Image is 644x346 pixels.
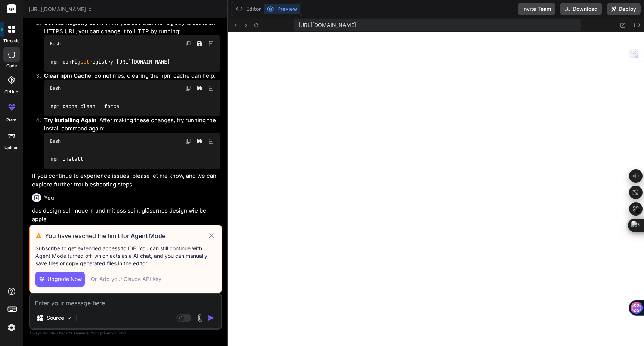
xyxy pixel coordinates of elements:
button: Save file [194,38,205,49]
span: Bash [50,41,61,47]
img: copy [185,41,191,47]
span: Upgrade Now [47,275,82,283]
p: : After making these changes, try running the install command again: [44,116,220,133]
h3: You have reached the limit for Agent Mode [45,231,207,240]
div: Or, Add your Claude API Key [91,275,161,283]
button: Invite Team [518,3,555,15]
strong: Clear npm Cache [44,72,91,79]
img: Pick Models [66,315,72,321]
p: das design soll modern und mit css sein, gläsernes design wie bei apple [32,207,220,223]
p: : If you see that the registry is set to an HTTPS URL, you can change it to HTTP by running: [44,19,220,35]
label: Upload [4,145,19,151]
p: : Sometimes, clearing the npm cache can help: [44,72,220,80]
p: If you continue to experience issues, please let me know, and we can explore further troubleshoot... [32,172,220,189]
code: npm config registry [URL][DOMAIN_NAME] [50,58,171,66]
img: copy [185,85,191,91]
strong: Try Installing Again [44,117,96,124]
span: Bash [50,85,61,91]
code: npm install [50,155,84,163]
p: Always double-check its answers. Your in Bind [29,330,222,337]
span: [URL][DOMAIN_NAME] [28,6,93,13]
label: threads [3,38,19,44]
img: Open in Browser [208,85,214,92]
label: code [6,63,17,69]
button: Save file [194,136,205,146]
code: npm cache clean --force [50,102,120,110]
p: Subscribe to get extended access to IDE. You can still continue with Agent Mode turned off, which... [35,245,216,267]
img: Open in Browser [208,138,214,145]
span: [URL][DOMAIN_NAME] [298,21,356,29]
img: settings [5,321,18,334]
button: Preview [264,4,300,14]
h6: You [44,194,54,201]
button: Save file [194,83,205,93]
span: privacy [100,331,114,335]
span: Bash [50,138,61,144]
span: set [80,58,89,65]
button: Editor [233,4,264,14]
img: Open in Browser [208,40,214,47]
p: Source [47,314,64,322]
button: Deploy [607,3,641,15]
iframe: Preview [228,32,644,346]
img: icon [207,314,215,322]
label: prem [6,117,16,123]
label: GitHub [4,89,18,95]
img: attachment [196,314,204,322]
button: Download [560,3,602,15]
button: Upgrade Now [35,272,85,287]
img: copy [185,138,191,144]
